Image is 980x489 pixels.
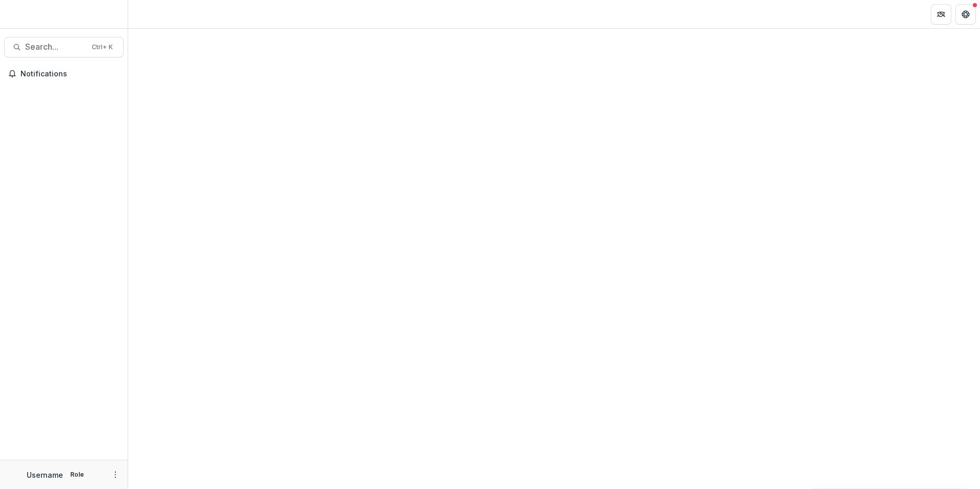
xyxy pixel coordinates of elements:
p: Role [67,470,87,479]
p: Username [27,470,63,480]
span: Search... [25,42,86,52]
nav: breadcrumb [132,7,176,22]
button: Partners [931,4,951,25]
div: Ctrl + K [90,42,115,53]
button: Notifications [4,66,124,82]
button: Get Help [955,4,976,25]
button: More [109,468,121,481]
span: Notifications [21,70,119,78]
button: Search... [4,37,124,57]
